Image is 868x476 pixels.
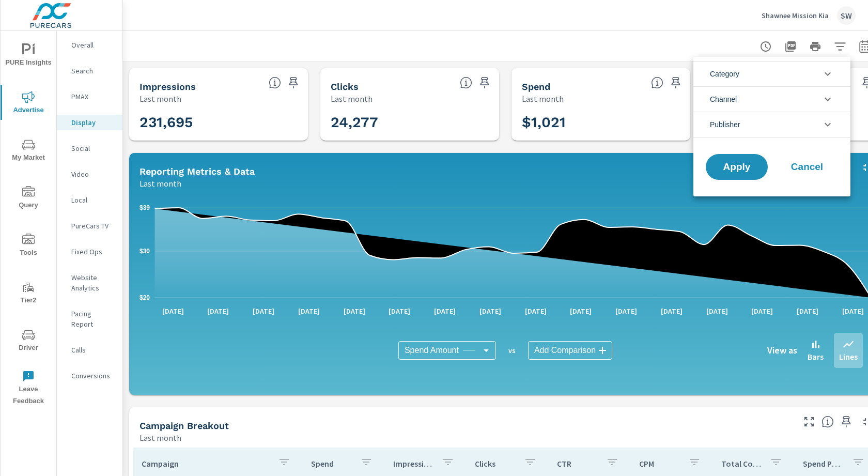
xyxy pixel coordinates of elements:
span: Apply [716,162,757,172]
button: Apply [706,154,768,180]
ul: filter options [693,57,850,142]
span: Cancel [786,162,828,172]
button: Cancel [776,154,838,180]
span: Category [710,62,739,86]
span: Publisher [710,112,740,137]
span: Channel [710,87,737,112]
